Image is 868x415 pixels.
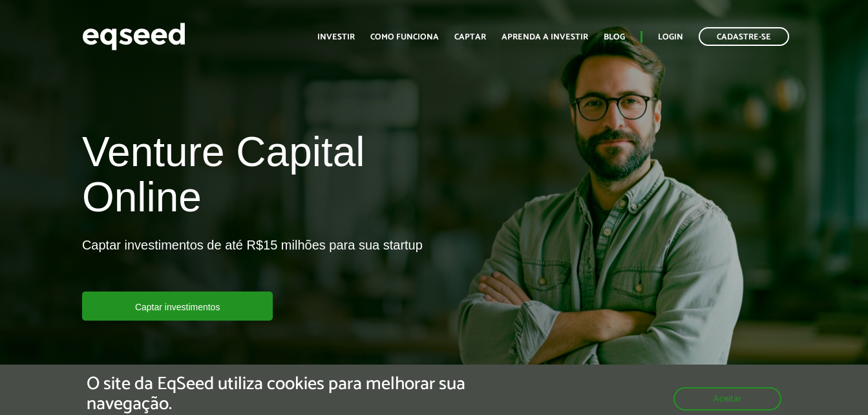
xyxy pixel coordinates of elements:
[82,19,185,54] img: EqSeed
[82,237,423,292] p: Captar investimentos de até R$15 milhões para sua startup
[87,374,503,414] h5: O site da EqSeed utiliza cookies para melhorar sua navegação.
[604,33,625,41] a: Blog
[82,129,425,227] h1: Venture Capital Online
[502,33,588,41] a: Aprenda a investir
[673,387,781,410] button: Aceitar
[82,292,273,321] a: Captar investimentos
[370,33,439,41] a: Como funciona
[454,33,486,41] a: Captar
[317,33,355,41] a: Investir
[699,27,789,46] a: Cadastre-se
[658,33,683,41] a: Login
